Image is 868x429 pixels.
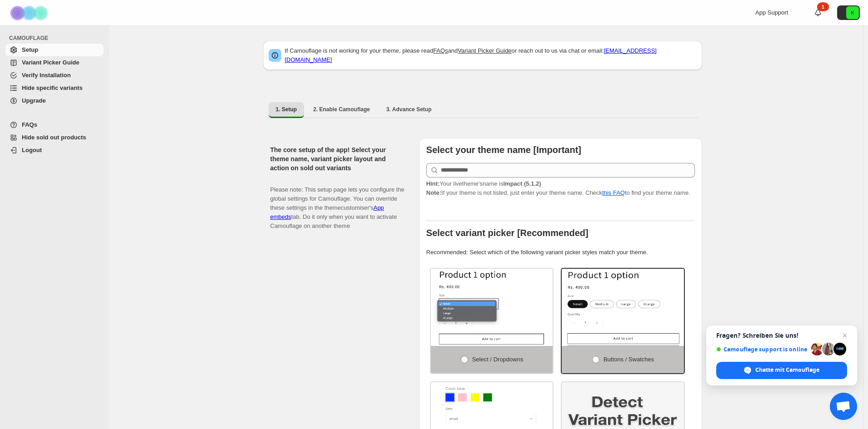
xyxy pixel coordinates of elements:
[426,248,695,257] p: Recommended: Select which of the following variant picker styles match your theme.
[602,189,625,196] a: this FAQ
[837,5,860,20] button: Avatar with initials K
[604,356,654,363] span: Buttons / Swatches
[426,228,589,238] b: Select variant picker [Recommended]
[5,69,104,82] a: Verify Installation
[5,56,104,69] a: Variant Picker Guide
[47,54,67,59] div: Domain
[426,189,441,196] strong: Note:
[562,269,684,346] img: Buttons / Swatches
[426,145,581,155] b: Select your theme name [Important]
[37,53,44,60] img: tab_domain_overview_orange.svg
[22,59,79,66] span: Variant Picker Guide
[89,53,96,60] img: tab_keywords_by_traffic_grey.svg
[5,144,104,157] a: Logout
[22,72,71,79] span: Verify Installation
[25,15,45,22] div: v 4.0.25
[22,134,86,141] span: Hide sold out products
[433,47,448,54] a: FAQs
[270,176,404,231] p: Please note: This setup page lets you configure the global settings for Camouflage. You can overr...
[5,82,104,94] a: Hide specific variants
[285,46,697,64] p: If Camouflage is not working for your theme, please read and or reach out to us via chat or email:
[716,346,808,353] span: Camouflage support is online
[813,8,823,17] a: 1
[716,362,847,379] span: Chatte mit Camouflage
[426,180,541,187] span: Your live theme's name is
[846,6,859,19] span: Avatar with initials K
[5,94,104,107] a: Upgrade
[22,46,38,53] span: Setup
[458,47,511,54] a: Variant Picker Guide
[426,180,440,187] strong: Hint:
[830,393,857,420] a: Chat öffnen
[22,121,37,128] span: FAQs
[755,9,788,16] span: App Support
[5,131,104,144] a: Hide sold out products
[426,179,695,197] p: If your theme is not listed, just enter your theme name. Check to find your theme name.
[9,35,105,42] span: CAMOUFLAGE
[99,54,157,59] div: Keywords nach Traffic
[503,180,541,187] strong: Impact (5.1.2)
[15,15,22,22] img: logo_orange.svg
[15,24,22,31] img: website_grey.svg
[5,44,104,56] a: Setup
[851,10,854,15] text: K
[22,147,42,153] span: Logout
[24,24,100,31] div: Domain: [DOMAIN_NAME]
[313,106,370,113] span: 2. Enable Camouflage
[431,269,553,346] img: Select / Dropdowns
[22,84,83,91] span: Hide specific variants
[22,97,46,104] span: Upgrade
[5,118,104,131] a: FAQs
[817,2,829,11] div: 1
[7,0,53,25] img: Camouflage
[716,332,847,339] span: Fragen? Schreiben Sie uns!
[270,145,404,173] h2: The core setup of the app! Select your theme name, variant picker layout and action on sold out v...
[386,106,432,113] span: 3. Advance Setup
[755,366,819,374] span: Chatte mit Camouflage
[472,356,524,363] span: Select / Dropdowns
[276,106,297,113] span: 1. Setup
